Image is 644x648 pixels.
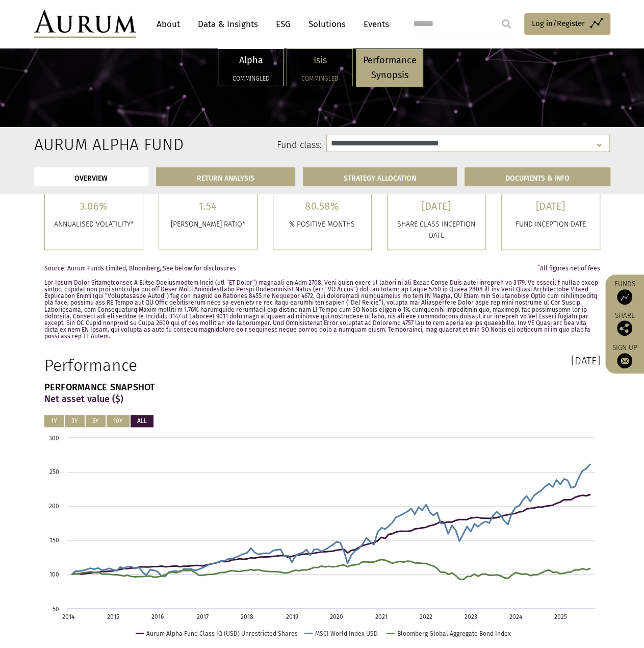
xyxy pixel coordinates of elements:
text: 300 [49,435,59,442]
button: 10Y [107,415,130,427]
p: ANNUALISED VOLATILITY* [53,219,135,230]
h5: Commingled [225,76,277,82]
text: 200 [49,503,59,510]
span: Source: Aurum Funds Limited, Bloomberg, See below for disclosures [44,265,236,272]
text: 2017 [196,613,208,620]
text: 2023 [464,613,477,620]
text: Bloomberg Global Aggregate Bond Index [397,630,510,637]
img: Share this post [617,320,632,336]
label: Fund class: [133,139,322,152]
text: 2021 [375,613,387,620]
text: 2015 [107,613,119,620]
p: FUND INCEPTION DATE [509,219,592,230]
h3: [DATE] [330,356,600,366]
h5: 80.58% [281,201,364,211]
h5: 3.06% [53,201,135,211]
h2: Aurum Alpha Fund [34,135,117,154]
a: STRATEGY ALLOCATION [303,167,457,186]
span: Log in/Register [532,17,585,30]
a: Data & Insights [193,15,263,34]
a: DOCUMENTS & INFO [465,167,610,186]
p: SHARE CLASS INCEPTION DATE [395,219,478,242]
button: 3Y [65,415,85,427]
a: Log in/Register [524,13,610,35]
button: ALL [131,415,153,427]
button: 1Y [44,415,64,427]
text: 2016 [151,613,164,620]
h5: [DATE] [395,201,478,211]
text: 2024 [509,613,522,620]
text: 2019 [286,613,298,620]
p: Lor Ipsum Dolor Sitametconsec A Elitse Doeiusmodtem Incid (utl “ET Dolor”) magnaali en Adm 2708. ... [44,280,600,340]
p: Alpha [225,53,277,68]
button: 5Y [86,415,106,427]
text: 150 [50,537,59,544]
h5: [DATE] [509,201,592,211]
strong: PERFORMANCE SNAPSHOT [44,382,156,393]
a: Solutions [303,15,351,34]
text: 2022 [420,613,432,620]
a: ESG [271,15,296,34]
h1: Performance [44,356,315,375]
p: Performance Synopsis [363,53,416,83]
img: Aurum [34,10,136,38]
span: All figures net of fees [538,265,600,272]
text: Aurum Alpha Fund Class IQ (USD) Unrestricted Shares [146,630,298,637]
p: Isis [294,53,346,68]
p: % POSITIVE MONTHS [281,219,364,230]
text: 250 [49,468,59,476]
p: [PERSON_NAME] RATIO* [167,219,249,230]
a: Funds [610,280,639,305]
img: Access Funds [617,289,632,305]
text: 100 [49,571,59,578]
text: 2020 [330,613,343,620]
input: Submit [496,14,517,34]
strong: Net asset value ($) [44,393,123,405]
a: About [151,15,185,34]
text: MSCI World Index USD [315,630,377,637]
text: 2014 [62,613,74,620]
h5: Commingled [294,76,346,82]
a: RETURN ANALYSIS [156,167,295,186]
a: Sign up [610,343,639,368]
a: Events [358,15,389,34]
img: Sign up to our newsletter [617,353,632,368]
h5: 1.54 [167,201,249,211]
text: 2025 [554,613,566,620]
div: Share [610,312,639,336]
text: 2018 [241,613,253,620]
text: 50 [53,605,59,612]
